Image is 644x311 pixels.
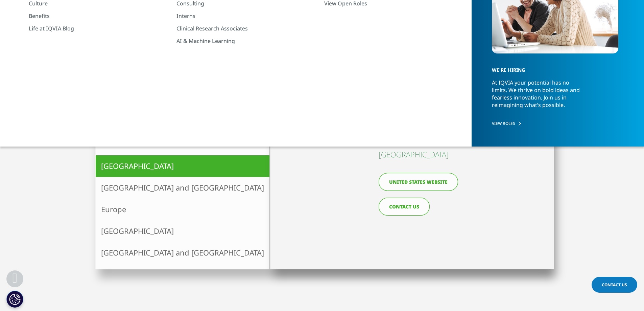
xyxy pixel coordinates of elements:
a: [GEOGRAPHIC_DATA] [96,155,269,177]
h4: [GEOGRAPHIC_DATA] [379,149,461,159]
a: [GEOGRAPHIC_DATA] and [GEOGRAPHIC_DATA] [96,177,269,199]
p: At IQVIA your potential has no limits. We thrive on bold ideas and fearless innovation. Join us i... [492,79,585,115]
h5: WE'RE HIRING [492,55,612,79]
a: AI & Machine Learning [176,37,312,45]
a: [GEOGRAPHIC_DATA] and [GEOGRAPHIC_DATA] [96,242,269,264]
button: Cookies Settings [6,291,23,308]
a: Clinical Research Associates [176,25,312,32]
a: Benefits [29,12,164,20]
span: Contact Us [602,282,627,288]
a: Interns [176,12,312,20]
a: VIEW ROLES [492,120,618,126]
a: Contact Us [592,277,637,293]
a: United States website [379,173,458,191]
a: [GEOGRAPHIC_DATA] [96,220,269,242]
a: Europe [96,199,269,220]
a: Life at IQVIA Blog [29,25,164,32]
a: CONTACT US [379,198,430,216]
